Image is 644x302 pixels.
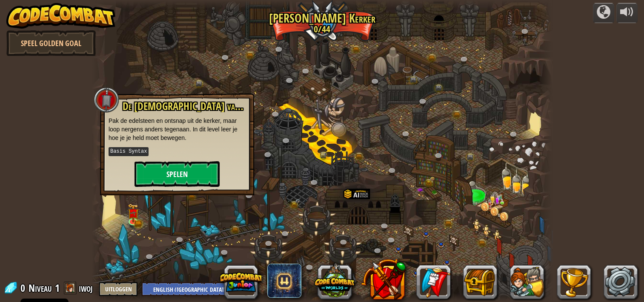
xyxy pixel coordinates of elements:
[109,116,246,142] p: Pak de edelsteen en ontsnap uit de kerker, maar loop nergens anders tegenaan. In dit level leer j...
[127,203,139,222] img: level-banner-unlock.png
[130,211,137,216] img: portrait.png
[135,161,220,187] button: Spelen
[135,221,142,227] img: bronze-chest.png
[55,281,60,295] span: 1
[29,281,52,295] span: Niveau
[616,3,638,23] button: Volume aanpassen
[593,3,614,23] button: Campagnes
[295,199,301,203] img: portrait.png
[109,147,149,156] kbd: Basis Syntax
[20,281,28,295] span: 0
[429,177,435,180] img: portrait.png
[99,282,137,296] button: Uitloggen
[123,99,272,113] span: De [DEMOGRAPHIC_DATA] van Kithgard
[6,30,96,56] a: Speel Golden Goal
[79,281,95,295] a: iwoj
[6,3,115,29] img: CodeCombat - Learn how to code by playing a game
